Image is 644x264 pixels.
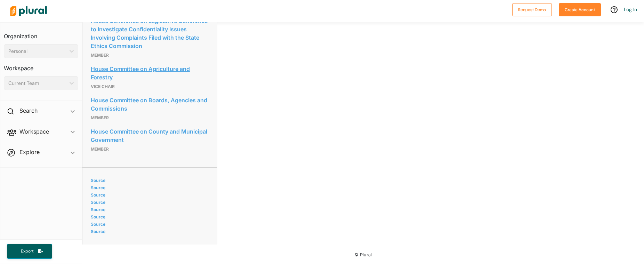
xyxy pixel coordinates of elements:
[19,107,38,114] h2: Search
[624,6,637,13] a: Log In
[91,200,207,205] a: Source
[91,207,207,212] a: Source
[512,3,552,16] button: Request Demo
[8,80,67,87] div: Current Team
[91,64,209,82] a: House Committee on Agriculture and Forestry
[91,192,207,198] a: Source
[91,126,209,145] a: House Committee on County and Municipal Government
[91,82,209,91] p: Vice Chair
[559,3,601,16] button: Create Account
[91,185,207,190] a: Source
[91,229,207,234] a: Source
[4,58,78,73] h3: Workspace
[354,252,372,257] small: © Plural
[91,51,209,59] p: Member
[91,114,209,122] p: Member
[91,214,207,219] a: Source
[16,248,38,254] span: Export
[91,222,207,227] a: Source
[512,6,552,13] a: Request Demo
[8,48,67,55] div: Personal
[91,145,209,153] p: Member
[7,244,52,259] button: Export
[559,6,601,13] a: Create Account
[91,95,209,114] a: House Committee on Boards, Agencies and Commissions
[4,26,78,41] h3: Organization
[91,16,209,51] a: House Committee on Legislative Committee to Investigate Confidentiality Issues Involving Complain...
[91,178,207,183] a: Source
